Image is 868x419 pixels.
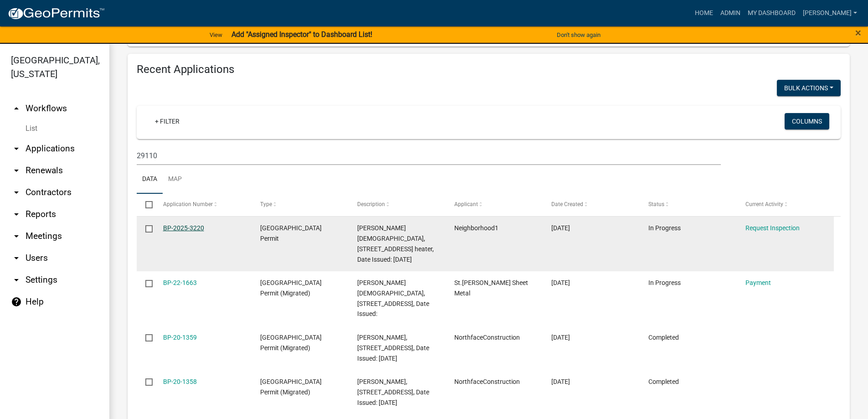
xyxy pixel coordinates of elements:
[551,334,570,341] span: 09/22/2022
[551,201,583,207] span: Date Created
[260,224,322,242] span: Isanti County Building Permit
[163,224,204,232] a: BP-2025-3220
[454,279,528,297] span: St.Marie Sheet Metal
[206,27,226,42] a: View
[717,5,744,22] a: Admin
[648,378,679,385] span: Completed
[648,279,681,286] span: In Progress
[745,201,783,207] span: Current Activity
[777,80,841,96] button: Bulk Actions
[454,378,520,385] span: NorthfaceConstruction
[163,279,197,286] a: BP-22-1663
[137,63,841,76] h4: Recent Applications
[11,103,22,114] i: arrow_drop_up
[745,279,771,286] a: Payment
[357,378,429,406] span: ALLISON COOPER, 8450 HIGHWAY 95 NW, 130291100, Date Issued: 09/26/2022
[11,274,22,285] i: arrow_drop_down
[11,143,22,154] i: arrow_drop_down
[551,279,570,286] span: 11/16/2022
[551,224,570,232] span: 07/02/2025
[163,165,187,194] a: Map
[454,201,478,207] span: Applicant
[640,194,737,216] datatable-header-cell: Status
[137,194,154,216] datatable-header-cell: Select
[799,5,861,22] a: [PERSON_NAME]
[737,194,834,216] datatable-header-cell: Current Activity
[454,334,520,341] span: NorthfaceConstruction
[551,378,570,385] span: 09/22/2022
[163,334,197,341] a: BP-20-1359
[648,201,664,207] span: Status
[446,194,543,216] datatable-header-cell: Applicant
[260,378,322,396] span: Isanti County Building Permit (Migrated)
[553,27,604,42] button: Don't show again
[357,334,429,362] span: ALLISON COOPER, 8450 HIGHWAY 95 NW, 130291100, Date Issued: 09/26/2022
[744,5,799,22] a: My Dashboard
[855,26,861,39] span: ×
[154,194,251,216] datatable-header-cell: Application Number
[137,165,163,194] a: Data
[148,113,187,129] a: + Filter
[11,187,22,198] i: arrow_drop_down
[137,146,721,165] input: Search for applications
[454,224,498,232] span: Neighborhood1
[691,5,717,22] a: Home
[11,209,22,220] i: arrow_drop_down
[260,201,272,207] span: Type
[357,279,429,317] span: DOUGLAS A GAY, 29110 RIVER RIDGE RD NW, 020660210, Date Issued:
[163,201,213,207] span: Application Number
[648,334,679,341] span: Completed
[11,231,22,242] i: arrow_drop_down
[11,253,22,264] i: arrow_drop_down
[855,27,861,38] button: Close
[231,30,372,39] strong: Add "Assigned Inspector" to Dashboard List!
[163,378,197,385] a: BP-20-1358
[260,279,322,297] span: Isanti County Building Permit (Migrated)
[357,224,434,263] span: DOUGLAS A GAY, 29110 RIVER RIDGE RD NW, Water heater, Date Issued: 07/10/2025
[11,165,22,176] i: arrow_drop_down
[251,194,348,216] datatable-header-cell: Type
[260,334,322,352] span: Isanti County Building Permit (Migrated)
[357,201,385,207] span: Description
[648,224,681,232] span: In Progress
[543,194,640,216] datatable-header-cell: Date Created
[785,113,829,129] button: Columns
[745,224,800,232] a: Request Inspection
[349,194,446,216] datatable-header-cell: Description
[11,296,22,307] i: help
